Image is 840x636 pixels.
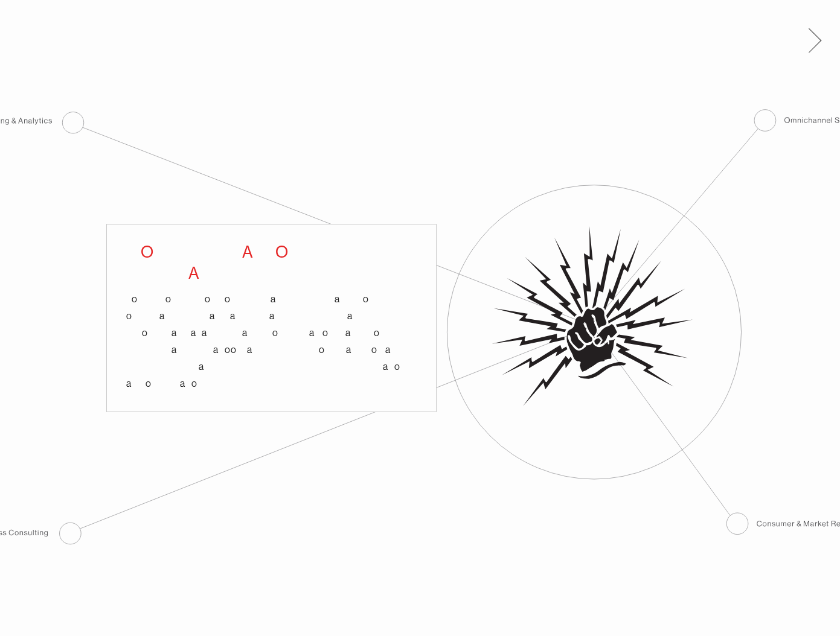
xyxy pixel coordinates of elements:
[385,327,387,339] span: i
[219,293,225,305] span: n
[262,293,268,305] span: d
[165,310,170,322] span: n
[316,310,321,322] span: y
[172,344,177,355] span: a
[207,310,210,322] span: i
[266,344,272,355] span: s
[147,344,152,355] span: -
[393,327,396,339] span: i
[360,344,365,355] span: s
[231,264,248,282] span: m
[195,310,201,322] span: e
[237,344,239,355] span: l
[240,293,245,305] span: h
[299,344,303,355] span: r
[252,344,258,355] span: n
[267,310,269,322] span: l
[269,243,275,261] span: i
[331,327,339,339] span: m
[157,243,174,261] span: m
[152,344,154,355] span: i
[363,293,369,305] span: o
[132,293,138,305] span: o
[280,310,286,322] span: n
[295,327,298,339] span: .
[277,264,290,282] span: t
[370,327,374,339] span: r
[146,310,149,322] span: i
[356,310,360,322] span: f
[275,310,280,322] span: n
[199,344,205,355] span: e
[231,344,237,355] span: o
[190,344,199,355] span: m
[300,310,302,322] span: ,
[263,327,267,339] span: -
[226,327,232,339] span: s
[225,293,231,305] span: o
[347,310,353,322] span: a
[126,310,132,322] span: o
[210,310,215,322] span: a
[151,293,153,305] span: ,
[321,310,324,322] span: i
[142,327,148,339] span: o
[132,310,141,322] span: m
[329,293,335,305] span: e
[304,310,310,322] span: b
[351,344,360,355] span: m
[364,327,370,339] span: p
[284,327,289,339] span: s
[335,293,340,305] span: a
[227,243,242,261] span: c
[217,264,231,282] span: e
[340,344,346,355] span: e
[217,310,223,322] span: s
[359,293,363,305] span: r
[385,344,391,355] span: a
[303,344,305,355] span: i
[269,310,275,322] span: a
[344,310,347,322] span: r
[220,243,227,261] span: i
[340,310,344,322] span: t
[213,344,219,355] span: a
[245,310,251,322] span: g
[154,310,159,322] span: h
[211,344,213,355] span: i
[202,264,217,282] span: g
[278,293,284,305] span: s
[303,327,307,339] span: t
[271,293,276,305] span: a
[247,344,252,355] span: a
[239,344,245,355] span: s
[272,327,278,339] span: o
[362,310,368,322] span: c
[215,327,219,339] span: t
[391,344,396,355] span: n
[148,327,152,339] span: r
[380,327,385,339] span: v
[223,310,226,322] span: t
[310,310,316,322] span: u
[371,344,377,355] span: o
[182,344,188,355] span: s
[255,243,268,261] span: t
[256,310,258,322] span: ,
[345,293,351,305] span: s
[205,344,211,355] span: d
[141,310,146,322] span: n
[182,327,188,339] span: d
[336,344,340,355] span: t
[267,327,272,339] span: h
[286,310,288,322] span: i
[257,327,263,339] span: n
[374,293,376,305] span: i
[187,310,195,322] span: m
[188,264,202,282] span: a
[284,293,290,305] span: e
[126,327,130,339] span: r
[345,327,351,339] span: a
[396,344,402,355] span: d
[158,264,173,282] span: n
